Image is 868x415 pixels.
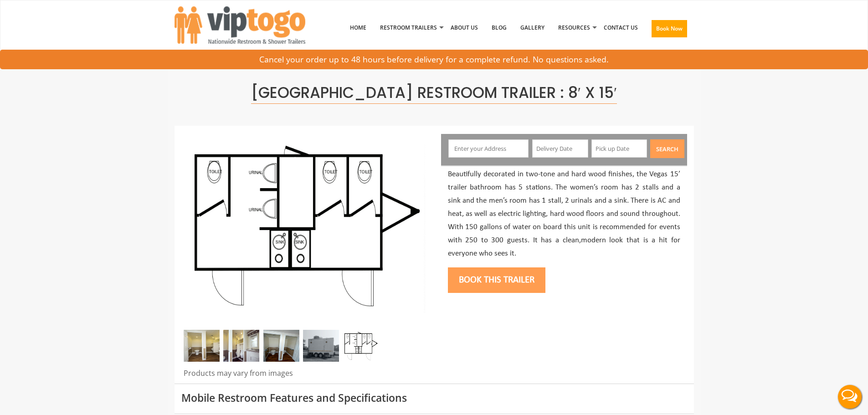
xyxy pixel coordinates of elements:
[184,330,220,362] img: Vages 5 station 03
[591,139,647,158] input: Pick up Date
[597,4,645,51] a: Contact Us
[448,139,529,158] input: Enter your Address
[303,330,339,362] img: Full view of five station restroom trailer with two separate doors for men and women
[448,267,545,293] button: Book this trailer
[444,4,485,51] a: About Us
[263,330,299,362] img: With modern design and privacy the women’s side is comfortable and clean.
[448,168,680,260] p: Beautifully decorated in two-tone and hard wood finishes, the Vegas 15’ trailer bathroom has 5 st...
[181,368,427,384] div: Products may vary from images
[832,379,868,415] button: Live Chat
[514,4,551,51] a: Gallery
[645,4,694,57] a: Book Now
[181,392,687,404] h3: Mobile Restroom Features and Specifications
[223,330,259,362] img: Vages 5 station 02
[175,6,305,44] img: VIPTOGO
[650,139,684,158] button: Search
[485,4,514,51] a: Blog
[343,330,379,362] img: Floor Plan of 5 station restroom with sink and toilet
[532,139,588,158] input: Delivery Date
[251,82,617,104] span: [GEOGRAPHIC_DATA] Restroom Trailer : 8′ x 15′
[551,4,597,51] a: Resources
[181,134,427,316] img: Full view of five station restroom trailer with two separate doors for men and women
[652,20,687,37] button: Book Now
[343,4,373,51] a: Home
[373,4,444,51] a: Restroom Trailers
